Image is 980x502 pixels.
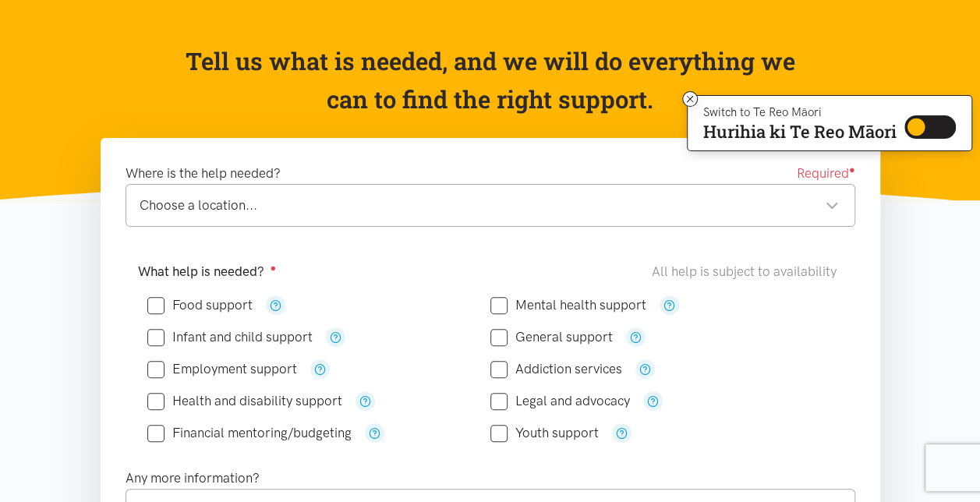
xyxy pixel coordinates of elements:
p: Switch to Te Reo Māori [703,108,897,117]
label: Legal and advocacy [490,394,630,408]
label: Youth support [490,426,599,440]
span: Required [797,163,855,184]
label: General support [490,331,613,344]
div: All help is subject to availability [652,261,843,282]
sup: ● [849,164,855,175]
label: Where is the help needed? [126,163,281,184]
label: Food support [147,299,253,312]
label: What help is needed? [138,261,277,282]
label: Infant and child support [147,331,313,344]
label: Mental health support [490,299,646,312]
label: Any more information? [126,468,260,489]
sup: ● [271,262,277,274]
div: Choose a location... [140,195,839,216]
label: Employment support [147,362,297,376]
label: Health and disability support [147,394,342,408]
p: Tell us what is needed, and we will do everything we can to find the right support. [180,42,800,119]
label: Financial mentoring/budgeting [147,426,352,440]
p: Hurihia ki Te Reo Māori [703,125,897,139]
label: Addiction services [490,362,622,376]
